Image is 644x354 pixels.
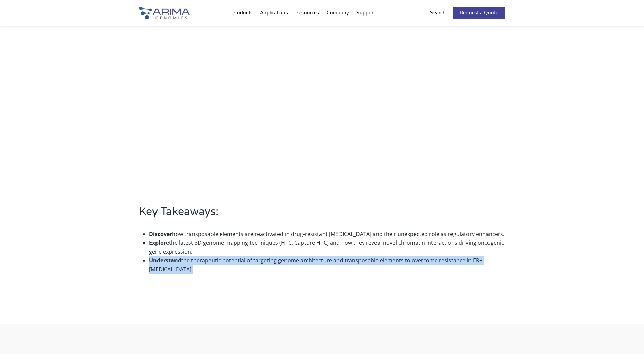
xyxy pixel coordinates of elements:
[149,257,181,264] strong: Understand
[149,238,505,256] p: the latest 3D genome mapping techniques (Hi-C, Capture Hi-C) and how they reveal novel chromatin ...
[149,230,505,238] p: how transposable elements are reactivated in drug-resistant [MEDICAL_DATA] and their unexpected r...
[453,7,505,19] a: Request a Quote
[139,204,505,224] h2: Key Takeaways:
[149,239,169,247] strong: Explore
[139,7,190,19] img: Arima-Genomics-logo
[176,29,469,194] iframe: Hidden Regulators: How Transposable Elements Shape the 3D Genome in Resistant Breast Cancer
[149,256,505,274] p: the therapeutic potential of targeting genome architecture and transposable elements to overcome ...
[149,230,172,238] strong: Discover
[430,8,446,17] p: Search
